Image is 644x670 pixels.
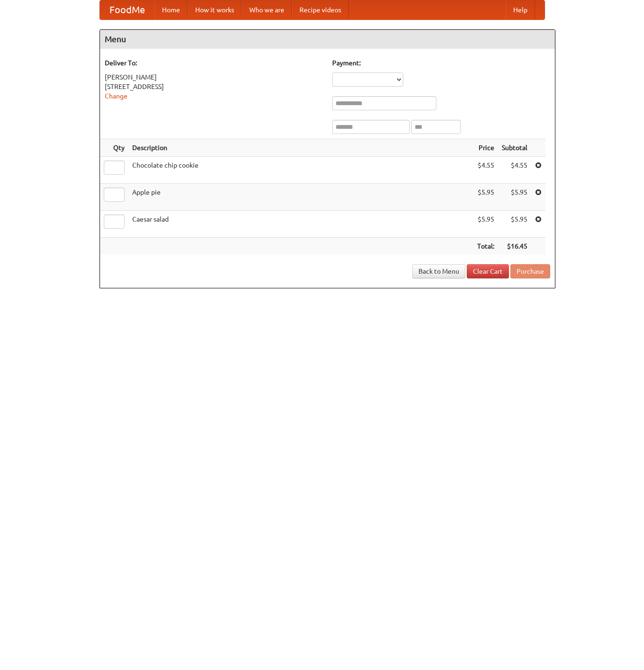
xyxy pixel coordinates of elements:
[242,0,292,19] a: Who we are
[128,139,473,157] th: Description
[332,58,550,68] h5: Payment:
[498,139,531,157] th: Subtotal
[128,211,473,238] td: Caesar salad
[473,211,498,238] td: $5.95
[473,238,498,255] th: Total:
[100,139,128,157] th: Qty
[105,92,127,100] a: Change
[128,184,473,211] td: Apple pie
[105,58,323,68] h5: Deliver To:
[473,139,498,157] th: Price
[105,82,323,91] div: [STREET_ADDRESS]
[467,264,509,278] a: Clear Cart
[188,0,242,19] a: How it works
[100,0,154,19] a: FoodMe
[473,157,498,184] td: $4.55
[412,264,465,278] a: Back to Menu
[100,30,555,49] h4: Menu
[498,184,531,211] td: $5.95
[498,211,531,238] td: $5.95
[105,72,323,82] div: [PERSON_NAME]
[506,0,535,19] a: Help
[498,238,531,255] th: $16.45
[154,0,188,19] a: Home
[498,157,531,184] td: $4.55
[128,157,473,184] td: Chocolate chip cookie
[473,184,498,211] td: $5.95
[510,264,550,278] button: Purchase
[292,0,349,19] a: Recipe videos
